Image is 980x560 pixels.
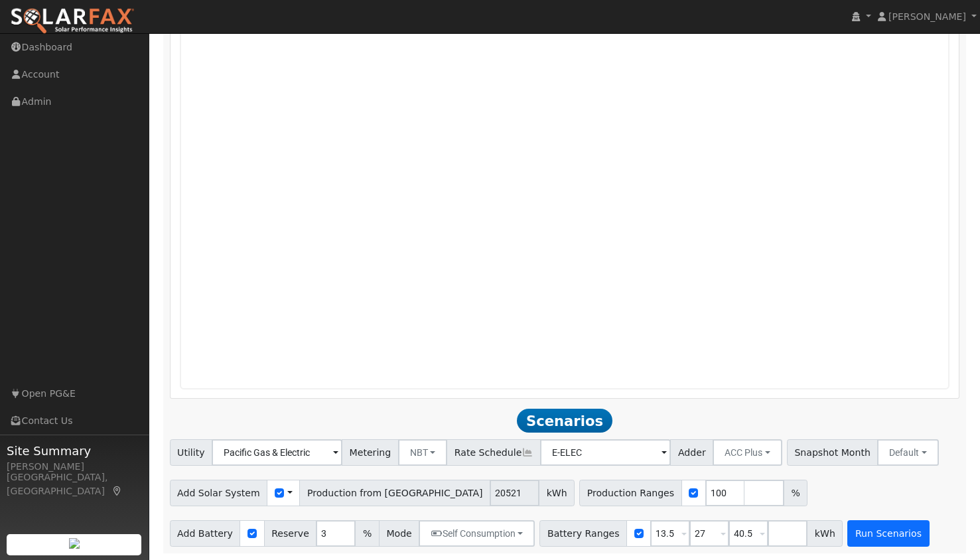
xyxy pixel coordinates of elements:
span: Metering [342,439,399,466]
span: Adder [670,439,713,466]
button: Run Scenarios [847,520,929,547]
span: kWh [807,520,843,547]
img: SolarFax [10,7,135,35]
div: [PERSON_NAME] [7,460,142,474]
span: Mode [379,520,419,547]
span: Site Summary [7,442,142,460]
button: Self Consumption [419,520,535,547]
span: Rate Schedule [447,439,541,466]
input: Select a Utility [212,439,342,466]
button: Default [877,439,939,466]
a: Map [111,486,123,496]
div: [GEOGRAPHIC_DATA], [GEOGRAPHIC_DATA] [7,470,142,498]
span: Utility [170,439,213,466]
span: [PERSON_NAME] [888,11,966,22]
span: Add Battery [170,520,241,547]
img: retrieve [69,538,80,549]
span: Add Solar System [170,480,268,506]
button: NBT [398,439,448,466]
span: Reserve [264,520,317,547]
span: Snapshot Month [787,439,878,466]
span: % [355,520,379,547]
span: Scenarios [517,409,612,433]
span: Battery Ranges [539,520,627,547]
input: Select a Rate Schedule [540,439,671,466]
span: Production from [GEOGRAPHIC_DATA] [299,480,490,506]
span: % [784,480,807,506]
button: ACC Plus [713,439,782,466]
span: kWh [539,480,575,506]
span: Production Ranges [579,480,681,506]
